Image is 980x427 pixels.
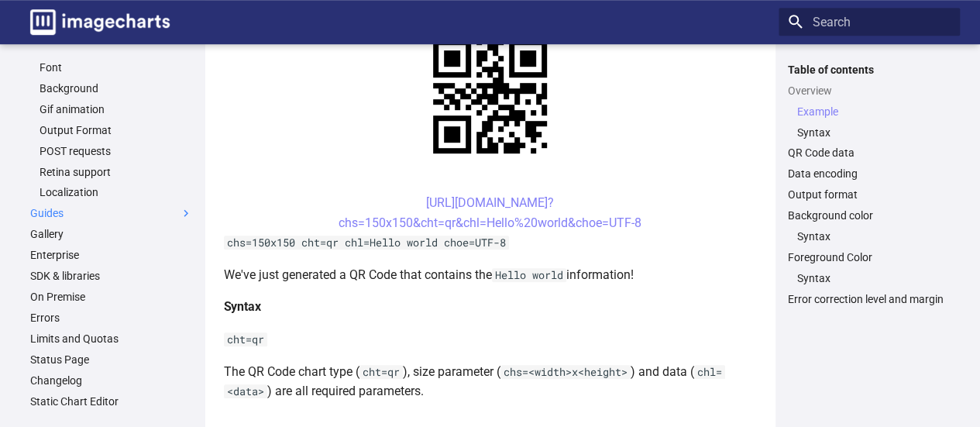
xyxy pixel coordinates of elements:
a: Changelog [30,374,193,387]
img: chart [406,12,574,181]
code: chs=<width>x<height> [500,365,631,379]
p: We've just generated a QR Code that contains the information! [224,265,757,285]
a: Syntax [797,126,951,139]
a: Foreground Color [788,250,951,264]
img: logo [30,9,170,35]
nav: Background color [788,229,951,243]
a: Background [40,81,193,95]
a: Image-Charts documentation [24,3,176,41]
nav: Table of contents [779,63,960,307]
a: SDK & libraries [30,269,193,283]
a: Example [797,105,951,119]
code: Hello world [492,268,566,282]
a: Error correction level and margin [788,292,951,306]
a: Font [40,60,193,74]
a: Gif animation [40,102,193,116]
a: QR Code data [788,146,951,160]
a: Output Format [40,123,193,137]
p: The QR Code chart type ( ), size parameter ( ) and data ( ) are all required parameters. [224,362,757,401]
a: Syntax [797,271,951,285]
code: chs=150x150 cht=qr chl=Hello world choe=UTF-8 [224,236,509,250]
a: Data encoding [788,167,951,181]
code: cht=qr [359,365,403,379]
a: On Premise [30,290,193,304]
a: Syntax [797,229,951,243]
code: cht=qr [224,332,267,346]
a: Errors [30,311,193,325]
nav: Foreground Color [788,271,951,285]
a: Overview [788,84,951,98]
nav: Overview [788,105,951,139]
input: Search [779,8,960,36]
label: Table of contents [779,63,960,77]
a: Status Page [30,353,193,367]
a: [URL][DOMAIN_NAME]?chs=150x150&cht=qr&chl=Hello%20world&choe=UTF-8 [339,195,641,230]
a: Limits and Quotas [30,332,193,346]
a: Enterprise [30,248,193,262]
a: POST requests [40,144,193,158]
a: Background color [788,208,951,222]
a: Gallery [30,227,193,241]
h4: Syntax [224,297,757,317]
a: Output format [788,188,951,201]
a: Static Chart Editor [30,394,193,408]
a: Localization [40,185,193,199]
a: Retina support [40,165,193,179]
label: Guides [30,206,193,220]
